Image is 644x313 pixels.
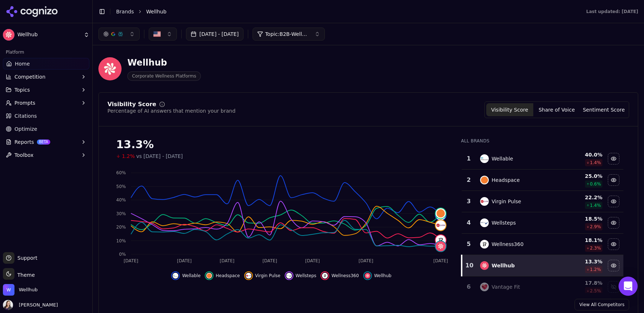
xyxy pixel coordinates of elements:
span: 1.4 % [590,203,601,208]
span: Headspace [216,273,240,279]
span: [PERSON_NAME] [16,302,58,308]
span: Toolbox [14,151,34,159]
tspan: 30% [116,211,126,216]
img: headspace [436,208,446,218]
tr: 5wellness360Wellness36018.1%2.3%Hide wellness360 data [462,234,623,255]
button: Share of Voice [533,103,580,116]
tspan: [DATE] [220,258,234,263]
span: Wellhub [146,8,166,15]
img: virgin pulse [436,220,446,230]
tr: 4wellstepsWellsteps18.5%2.9%Hide wellsteps data [462,212,623,234]
img: wellness360 [322,273,328,279]
tspan: [DATE] [359,258,373,263]
span: Topics [14,86,30,93]
tspan: [DATE] [433,258,448,263]
div: 2 [465,176,473,184]
img: wellness360 [480,240,489,249]
span: Theme [14,272,35,278]
div: 3 [465,197,473,206]
a: View All Competitors [575,299,629,310]
button: Hide wellable data [608,153,619,164]
tr: 6vantage fitVantage Fit17.8%2.5%Show vantage fit data [462,276,623,298]
span: 2.5 % [590,288,601,294]
div: Wellable [492,155,513,162]
tspan: 50% [116,184,126,189]
a: Brands [116,9,134,14]
a: Home [3,58,89,70]
img: headspace [206,273,212,279]
span: Wellhub [17,32,81,38]
div: 40.0 % [561,151,602,158]
button: Hide headspace data [205,271,240,280]
div: Wellhub [127,57,201,68]
button: Competition [3,71,89,83]
span: 1.4 % [590,160,601,166]
tspan: [DATE] [305,258,320,263]
span: Reports [14,138,34,146]
img: wellhub [365,273,370,279]
button: Open user button [3,300,58,310]
span: Corporate Wellness Platforms [127,71,201,81]
button: [DATE] - [DATE] [186,28,243,41]
tspan: [DATE] [263,258,277,263]
tspan: [DATE] [124,258,139,263]
span: Support [14,254,37,262]
div: Headspace [492,176,520,184]
div: Platform [3,46,89,58]
span: 2.9 % [590,224,601,230]
img: Lauren Turner [3,300,13,310]
img: wellable [173,273,178,279]
div: 18.1 % [561,237,602,244]
button: Hide wellhub data [363,271,391,280]
button: Sentiment Score [580,103,627,116]
button: Hide wellsteps data [285,271,316,280]
button: Open organization switcher [3,284,38,296]
div: All Brands [461,138,623,144]
tspan: 60% [116,170,126,175]
a: Citations [3,110,89,122]
span: Wellsteps [296,273,316,279]
span: 2.3 % [590,245,601,251]
button: Hide headspace data [608,174,619,186]
button: Hide wellhub data [608,260,619,271]
div: 1 [465,154,473,163]
img: Wellhub [98,57,122,80]
button: Hide wellable data [171,271,200,280]
div: 13.3% [116,138,446,151]
div: 4 [465,218,473,227]
button: Topics [3,84,89,96]
tr: 2headspaceHeadspace25.0%0.6%Hide headspace data [462,170,623,191]
button: Hide virgin pulse data [608,196,619,207]
img: wellhub [436,241,446,251]
span: Home [15,60,30,67]
div: Wellhub [492,262,515,269]
button: Hide wellsteps data [608,217,619,229]
span: Wellhub [374,273,391,279]
img: wellhub [480,261,489,270]
tspan: 40% [116,197,126,203]
span: Competition [14,73,46,80]
button: Hide wellness360 data [608,238,619,250]
span: Virgin Pulse [255,273,280,279]
tspan: 0% [119,252,126,257]
div: 5 [465,240,473,249]
img: vantage fit [480,283,489,291]
div: Vantage Fit [492,283,520,291]
button: Hide wellness360 data [321,271,359,280]
button: Prompts [3,97,89,109]
div: Percentage of AI answers that mention your brand [107,107,236,114]
div: Visibility Score [107,101,156,107]
span: vs [DATE] - [DATE] [136,153,183,160]
div: 6 [465,283,473,291]
span: Wellable [182,273,200,279]
div: 17.8 % [561,279,602,287]
tr: 1wellableWellable40.0%1.4%Hide wellable data [462,148,623,170]
img: United States [153,30,161,38]
span: Wellness360 [331,273,359,279]
div: 10 [465,261,473,270]
div: Virgin Pulse [492,198,521,205]
div: 25.0 % [561,172,602,180]
img: Wellhub [3,29,14,41]
img: wellness360 [436,235,446,245]
img: Wellhub [3,284,14,296]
